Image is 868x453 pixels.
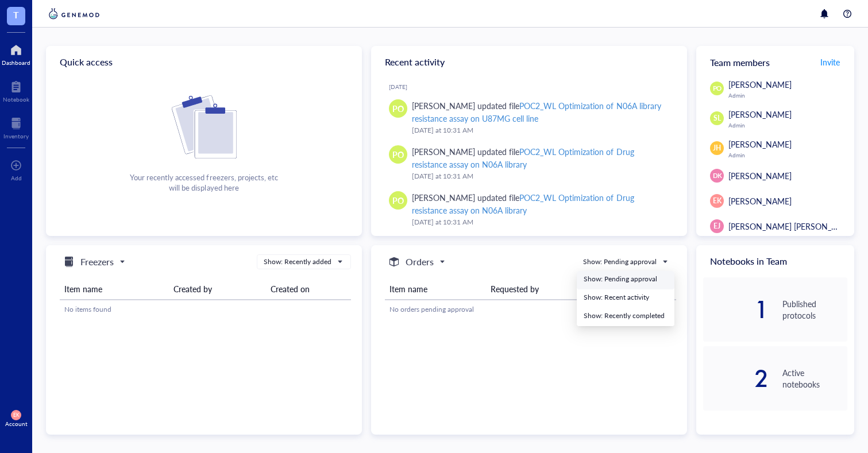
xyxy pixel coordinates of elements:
[11,175,22,181] div: Add
[728,195,792,207] span: [PERSON_NAME]
[130,172,277,193] div: Your recently accessed freezers, projects, etc will be displayed here
[392,102,404,115] span: PO
[713,221,720,231] span: EJ
[380,95,678,141] a: PO[PERSON_NAME] updated filePOC2_WL Optimization of N06A library resistance assay on U87MG cell l...
[169,278,266,300] th: Created by
[713,143,721,153] span: JH
[13,7,19,22] span: T
[728,79,792,90] span: [PERSON_NAME]
[392,148,404,161] span: PO
[13,412,20,418] span: EK
[583,257,657,267] div: Show: Pending approval
[392,194,404,207] span: PO
[712,171,722,181] span: DK
[2,41,30,66] a: Dashboard
[696,46,854,78] div: Team members
[820,56,840,68] span: Invite
[380,187,678,233] a: PO[PERSON_NAME] updated filePOC2_WL Optimization of Drug resistance assay on N06A library[DATE] a...
[389,83,678,90] div: [DATE]
[380,141,678,187] a: PO[PERSON_NAME] updated filePOC2_WL Optimization of Drug resistance assay on N06A library[DATE] a...
[703,369,769,388] div: 2
[728,122,847,129] div: Admin
[713,113,721,123] span: SL
[2,59,30,66] div: Dashboard
[412,99,669,125] div: [PERSON_NAME] updated file
[412,216,669,228] div: [DATE] at 10:31 AM
[584,274,668,284] div: Show: Pending approval
[5,420,28,427] div: Account
[80,255,114,269] h5: Freezers
[412,171,669,182] div: [DATE] at 10:31 AM
[3,96,29,103] div: Notebook
[820,53,840,71] button: Invite
[264,257,331,267] div: Show: Recently added
[406,255,434,269] h5: Orders
[728,138,792,150] span: [PERSON_NAME]
[712,84,722,94] span: PO
[60,278,169,300] th: Item name
[371,46,687,78] div: Recent activity
[728,109,792,120] span: [PERSON_NAME]
[728,152,847,158] div: Admin
[389,304,672,315] div: No orders pending approval
[728,170,792,181] span: [PERSON_NAME]
[412,146,634,170] div: POC2_WL Optimization of Drug resistance assay on N06A library
[172,95,237,158] img: Cf+DiIyRRx+BTSbnYhsZzE9to3+AfuhVxcka4spAAAAAElFTkSuQmCC
[412,125,669,136] div: [DATE] at 10:31 AM
[412,100,661,124] div: POC2_WL Optimization of N06A library resistance assay on U87MG cell line
[782,298,848,321] div: Published protocols
[584,292,668,303] div: Show: Recent activity
[486,278,587,300] th: Requested by
[46,7,102,21] img: genemod-logo
[46,46,362,78] div: Quick access
[728,92,847,99] div: Admin
[385,278,486,300] th: Item name
[3,114,29,140] a: Inventory
[584,311,668,321] div: Show: Recently completed
[713,196,722,206] span: EK
[266,278,352,300] th: Created on
[412,191,669,216] div: [PERSON_NAME] updated file
[3,78,29,103] a: Notebook
[64,304,346,315] div: No items found
[412,192,634,216] div: POC2_WL Optimization of Drug resistance assay on N06A library
[412,145,669,171] div: [PERSON_NAME] updated file
[728,220,857,232] span: [PERSON_NAME] [PERSON_NAME]
[703,300,769,319] div: 1
[782,367,848,390] div: Active notebooks
[696,245,854,277] div: Notebooks in Team
[3,133,29,140] div: Inventory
